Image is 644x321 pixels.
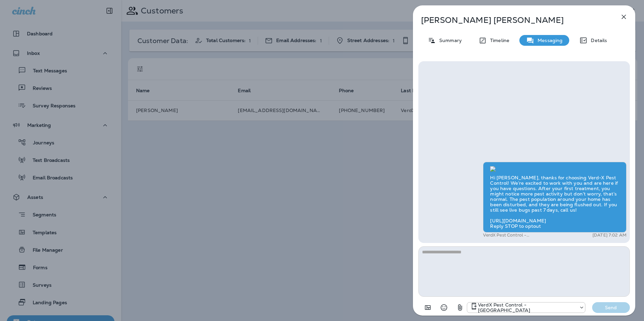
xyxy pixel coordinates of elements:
p: Details [587,38,607,43]
button: Add in a premade template [421,301,434,314]
p: VerdX Pest Control - [GEOGRAPHIC_DATA] [483,233,569,238]
p: Timeline [487,38,509,43]
p: Messaging [534,38,562,43]
p: Summary [436,38,462,43]
div: +1 (770) 758-7657 [467,302,585,313]
p: VerdX Pest Control - [GEOGRAPHIC_DATA] [478,302,576,313]
button: Select an emoji [437,301,451,314]
p: [DATE] 7:02 AM [592,233,626,238]
img: twilio-download [490,166,495,172]
div: Hi [PERSON_NAME], thanks for choosing Verd-X Pest Control! We’re excited to work with you and are... [483,162,626,233]
p: [PERSON_NAME] [PERSON_NAME] [421,15,605,25]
